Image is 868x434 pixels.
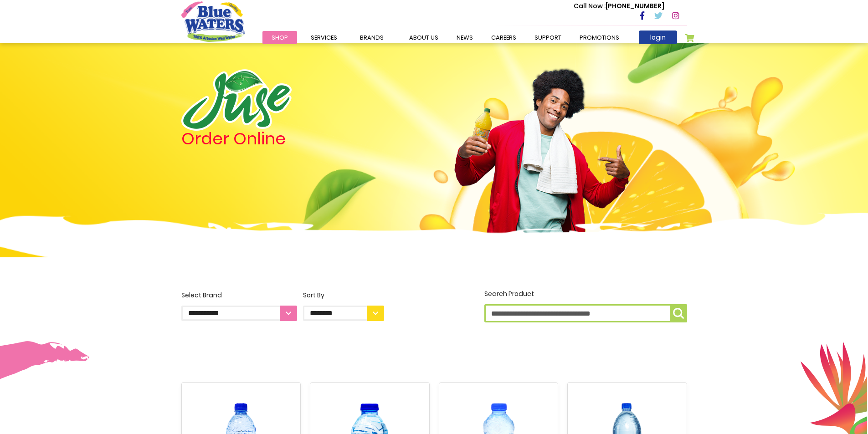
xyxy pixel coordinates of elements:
[181,69,292,131] img: logo
[351,31,393,44] a: Brands
[303,291,384,300] div: Sort By
[570,31,628,44] a: Promotions
[484,289,687,322] label: Search Product
[311,33,337,42] span: Services
[272,33,288,42] span: Shop
[360,33,384,42] span: Brands
[453,52,631,247] img: man.png
[262,31,297,44] a: Shop
[673,308,684,319] img: search-icon.png
[447,31,482,44] a: News
[574,1,606,10] span: Call Now :
[400,31,447,44] a: about us
[639,31,677,44] a: login
[574,1,664,11] p: [PHONE_NUMBER]
[484,304,687,322] input: Search Product
[302,31,346,44] a: Services
[181,306,297,321] select: Select Brand
[181,291,297,321] label: Select Brand
[525,31,570,44] a: support
[670,304,687,322] button: Search Product
[181,131,384,147] h4: Order Online
[181,1,245,41] a: store logo
[303,306,384,321] select: Sort By
[482,31,525,44] a: careers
